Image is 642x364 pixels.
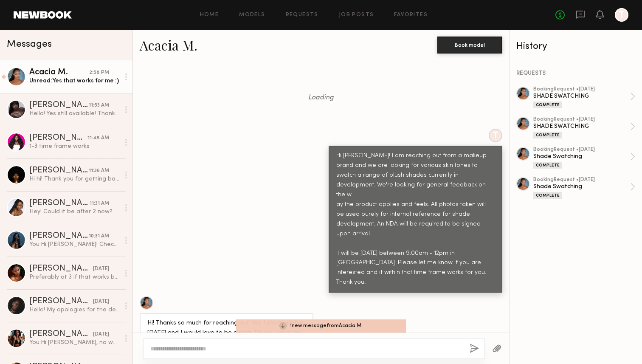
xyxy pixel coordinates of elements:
a: bookingRequest •[DATE]SHADE SWATCHINGComplete [533,117,635,138]
div: Acacia M. [29,68,89,77]
div: [PERSON_NAME] [29,297,93,306]
div: History [516,42,635,51]
div: [PERSON_NAME] [29,166,89,175]
div: booking Request • [DATE] [533,147,630,152]
div: booking Request • [DATE] [533,87,630,92]
button: Book model [437,37,502,54]
a: bookingRequest •[DATE]Shade SwatchingComplete [533,147,635,169]
div: 1-3 time frame works [29,142,120,150]
a: bookingRequest •[DATE]Shade SwatchingComplete [533,177,635,199]
div: [DATE] [93,265,109,273]
div: 1 new message from Acacia M. [236,319,406,333]
div: 11:48 AM [87,134,109,142]
div: Shade Swatching [533,152,630,161]
div: [PERSON_NAME] [29,232,89,240]
div: Complete [533,192,562,199]
div: Hey! Could it be after 2 now? Sorry, I realize I wrap at 1 for my other shoot so I’ll need to mak... [29,208,120,216]
div: 11:36 AM [89,167,109,175]
a: T [615,8,628,22]
div: Unread: Yes that works for me :) [29,77,120,85]
div: Complete [533,102,562,108]
a: Models [239,12,265,18]
div: You: Hi [PERSON_NAME]! Checking in to see if you would be available for a swatch test [DATE][DATE... [29,240,120,248]
a: Requests [286,12,318,18]
div: You: Hi [PERSON_NAME], no worries! We will reach back out for the next one. [29,339,120,347]
div: Preferably at 3 if that works but I’m flexible [29,273,120,281]
div: [PERSON_NAME] [29,199,90,208]
a: Home [200,12,219,18]
div: Hello! Yes still available! Thank you !! [29,110,120,118]
div: booking Request • [DATE] [533,117,630,122]
a: Job Posts [339,12,374,18]
div: Hi [PERSON_NAME]! I am reaching out from a makeup brand and we are looking for various skin tones... [336,151,495,288]
div: [DATE] [93,298,109,306]
div: 11:31 AM [90,200,109,208]
span: Loading [308,94,334,102]
div: Hi hi! Thank you for getting back to me. Yes, I am still available. The timing works. I’ll be on ... [29,175,120,183]
div: SHADE SWATCHING [533,92,630,100]
div: booking Request • [DATE] [533,177,630,183]
a: Favorites [394,12,428,18]
a: bookingRequest •[DATE]SHADE SWATCHINGComplete [533,87,635,108]
div: Complete [533,132,562,138]
div: Complete [533,162,562,169]
span: Messages [7,40,52,49]
div: [DATE] [93,330,109,339]
div: Hello! My apologies for the delayed response. Unfortunately I was available [DATE] and completely... [29,306,120,314]
a: Acacia M. [140,36,197,54]
div: Shade Swatching [533,183,630,191]
div: 10:31 AM [89,232,109,240]
div: [PERSON_NAME] [29,265,93,273]
div: 2:58 PM [89,69,109,77]
div: [PERSON_NAME] [29,330,93,339]
a: Book model [437,41,502,48]
div: [PERSON_NAME] [29,101,89,110]
div: REQUESTS [516,71,635,76]
div: [PERSON_NAME] [29,134,87,142]
div: 11:53 AM [89,102,109,110]
div: SHADE SWATCHING [533,122,630,130]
